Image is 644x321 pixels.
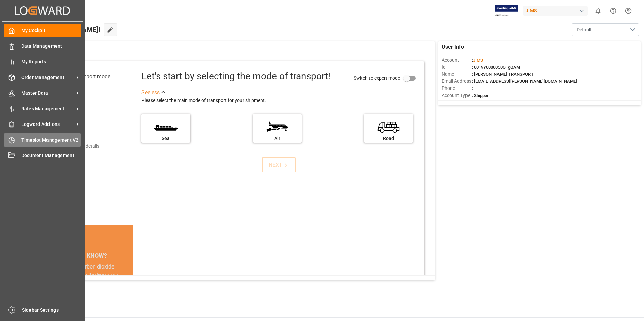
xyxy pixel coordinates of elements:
[21,58,82,65] span: My Reports
[442,57,472,64] span: Account
[141,69,330,83] div: Let's start by selecting the mode of transport!
[4,133,81,146] a: Timeslot Management V2
[124,263,133,303] button: next slide / item
[473,58,483,63] span: JIMS
[442,92,472,99] span: Account Type
[442,85,472,92] span: Phone
[21,121,74,128] span: Logward Add-ons
[262,157,296,172] button: NEXT
[442,43,464,51] span: User Info
[442,78,472,85] span: Email Address
[590,3,606,19] button: show 0 new notifications
[354,75,400,80] span: Switch to expert mode
[141,88,160,97] div: See less
[523,6,588,16] div: JIMS
[472,65,520,70] span: : 0019Y0000050OTgQAM
[472,79,577,84] span: : [EMAIL_ADDRESS][PERSON_NAME][DOMAIN_NAME]
[21,74,74,81] span: Order Management
[21,137,82,144] span: Timeslot Management V2
[442,64,472,71] span: Id
[606,3,621,19] button: Help Center
[256,135,298,142] div: Air
[21,105,74,112] span: Rates Management
[472,58,483,63] span: :
[577,26,592,33] span: Default
[21,90,74,97] span: Master Data
[4,39,81,52] a: Data Management
[141,97,420,105] div: Please select the main mode of transport for your shipment.
[472,72,534,77] span: : [PERSON_NAME] TRANSPORT
[367,135,410,142] div: Road
[21,43,82,50] span: Data Management
[145,135,187,142] div: Sea
[523,4,590,17] button: JIMS
[572,23,639,36] button: open menu
[28,23,100,36] span: Hello [PERSON_NAME]!
[495,5,518,17] img: Exertis%20JAM%20-%20Email%20Logo.jpg_1722504956.jpg
[472,93,489,98] span: : Shipper
[21,27,82,34] span: My Cockpit
[21,152,82,159] span: Document Management
[472,86,477,91] span: : —
[4,24,81,37] a: My Cockpit
[57,143,99,150] div: Add shipping details
[269,161,289,169] div: NEXT
[442,71,472,78] span: Name
[22,307,82,314] span: Sidebar Settings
